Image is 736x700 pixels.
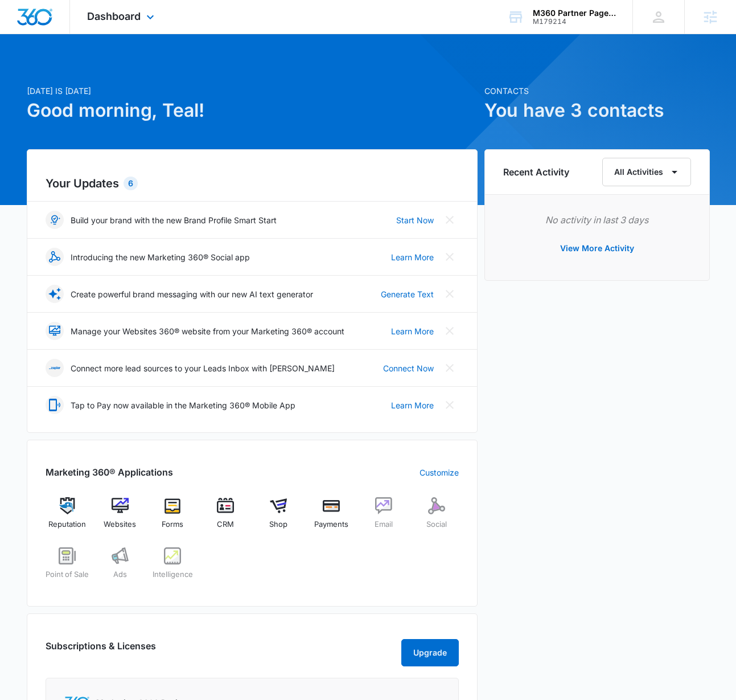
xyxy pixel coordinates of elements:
[391,399,434,411] a: Learn More
[27,85,478,97] p: [DATE] is [DATE]
[71,325,344,337] p: Manage your Websites 360® website from your Marketing 360® account
[381,288,434,300] a: Generate Text
[441,396,459,414] button: Close
[362,497,406,538] a: Email
[396,214,434,226] a: Start Now
[151,497,195,538] a: Forms
[71,362,335,374] p: Connect more lead sources to your Leads Inbox with [PERSON_NAME]
[257,497,301,538] a: Shop
[151,547,195,588] a: Intelligence
[98,497,142,538] a: Websites
[441,285,459,303] button: Close
[383,362,434,374] a: Connect Now
[46,639,156,662] h2: Subscriptions & Licenses
[426,519,447,530] span: Social
[533,18,616,26] div: account id
[71,399,295,411] p: Tap to Pay now available in the Marketing 360® Mobile App
[441,211,459,229] button: Close
[71,214,277,226] p: Build your brand with the new Brand Profile Smart Start
[204,497,248,538] a: CRM
[124,177,138,190] div: 6
[269,519,287,530] span: Shop
[46,175,459,192] h2: Your Updates
[153,569,193,580] span: Intelligence
[602,158,691,186] button: All Activities
[309,497,353,538] a: Payments
[46,497,89,538] a: Reputation
[415,497,459,538] a: Social
[441,248,459,266] button: Close
[391,251,434,263] a: Learn More
[484,97,710,124] h1: You have 3 contacts
[484,85,710,97] p: Contacts
[533,9,616,18] div: account name
[46,569,89,580] span: Point of Sale
[71,288,313,300] p: Create powerful brand messaging with our new AI text generator
[71,251,250,263] p: Introducing the new Marketing 360® Social app
[314,519,348,530] span: Payments
[98,547,142,588] a: Ads
[162,519,183,530] span: Forms
[549,235,645,262] button: View More Activity
[46,465,173,479] h2: Marketing 360® Applications
[113,569,127,580] span: Ads
[391,325,434,337] a: Learn More
[503,165,569,179] h6: Recent Activity
[217,519,234,530] span: CRM
[48,519,86,530] span: Reputation
[27,97,478,124] h1: Good morning, Teal!
[104,519,136,530] span: Websites
[503,213,691,227] p: No activity in last 3 days
[441,359,459,377] button: Close
[375,519,393,530] span: Email
[46,547,89,588] a: Point of Sale
[420,466,459,478] a: Customize
[401,639,459,666] button: Upgrade
[87,10,141,22] span: Dashboard
[441,322,459,340] button: Close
